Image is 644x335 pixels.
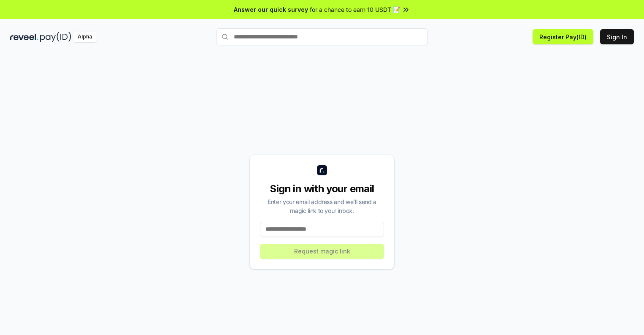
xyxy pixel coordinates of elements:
div: Enter your email address and we’ll send a magic link to your inbox. [260,197,384,215]
img: logo_small [317,165,327,175]
span: Answer our quick survey [234,5,308,14]
div: Alpha [73,32,97,42]
button: Register Pay(ID) [533,29,593,44]
button: Sign In [600,29,634,44]
img: pay_id [40,32,71,42]
div: Sign in with your email [260,182,384,196]
img: reveel_dark [10,32,38,42]
span: for a chance to earn 10 USDT 📝 [310,5,400,14]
